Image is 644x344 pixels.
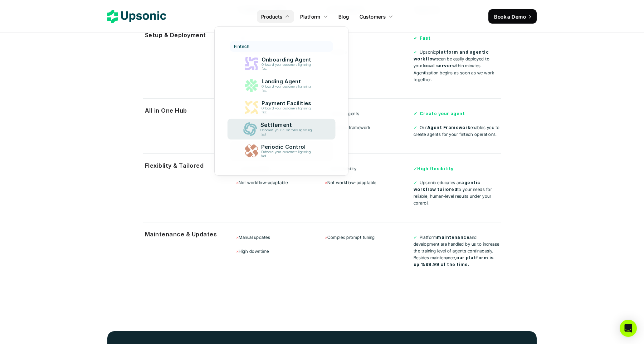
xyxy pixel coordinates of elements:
p: Onboard your customers lightning fast [261,63,313,71]
p: No unified framework [325,124,412,131]
p: All in One Hub [145,105,229,116]
p: Complex prompt tuning [325,234,412,241]
p: Our enables you to create agents for your fintech operations. [414,124,501,138]
p: Onboard your customers lightning fast [261,85,313,93]
strong: Agent Framework [427,125,470,130]
p: Setup & Deployment [145,30,229,40]
p: Platform [300,13,320,20]
p: High flexibility [325,165,412,172]
p: Fintech [234,44,249,49]
p: Customers [360,13,386,20]
p: Onboard your customers lightning fast [260,128,315,137]
span: × [325,180,327,185]
p: Payment Facilities [261,100,314,107]
p: Periodic Control [261,144,314,150]
span: × [236,180,239,185]
strong: High flexibility [417,166,454,171]
p: Unreliable [325,49,412,55]
p: Book a Demo [494,13,526,20]
strong: maintenance [437,235,469,240]
p: Manual updates [236,234,323,241]
p: Landing Agent [261,78,314,85]
a: Onboarding AgentOnboard your customers lightning fast [230,54,333,74]
strong: ✓ Fast [414,35,430,41]
p: Upsonic educates an to your needs for reliable, human-level results under your control. [414,179,501,207]
span: × [325,235,327,240]
span: ✓ [414,125,417,130]
p: Products [261,13,282,20]
p: ✓ [414,165,501,172]
p: Flexiblity & Tailored [145,161,229,171]
p: Onboarding Agent [261,56,314,63]
div: Open Intercom Messenger [620,320,637,337]
p: Isolated agents [325,110,412,117]
a: Blog [334,10,353,23]
span: ✓ [414,180,417,185]
p: Not workflow-adaptable [325,179,412,186]
span: ✓ [414,49,417,55]
p: High downtime [236,248,323,255]
strong: platform and agentic workflows [414,49,490,62]
p: Settlement [260,122,316,129]
p: Not workflow-adaptable [236,179,323,186]
span: ✓ [414,235,417,240]
p: Fast [325,35,412,41]
p: Upsonic can be easily deployed to your within minutes. Agentization begins as soon as we work tog... [414,49,501,83]
p: Onboard your customers lightning fast [261,150,313,158]
p: Platform and development are handled by us to increase the training level of agents continuously.... [414,234,501,268]
strong: tailored [437,187,457,192]
p: Onboard your customers lightning fast [261,107,313,114]
a: Products [257,10,294,23]
span: × [236,249,239,254]
strong: ✓ Create your agent [414,111,465,116]
span: × [236,235,239,240]
p: Maintenance & Updates [145,229,229,240]
strong: local server [423,63,452,68]
p: Blog [338,13,349,20]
